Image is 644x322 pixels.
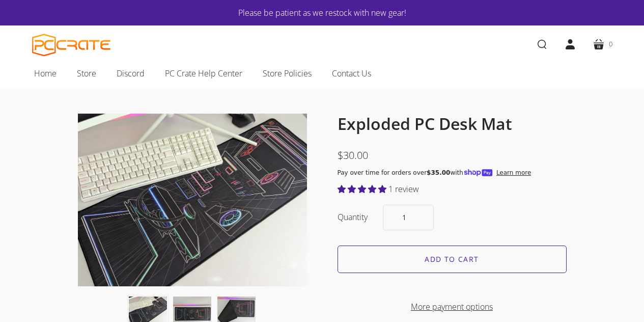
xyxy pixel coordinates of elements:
[63,6,582,19] a: Please be patient as we restock with new gear!
[263,67,312,80] span: Store Policies
[17,63,628,88] nav: Main navigation
[253,63,322,84] a: Store Policies
[338,246,567,273] input: Add to cart
[32,34,111,57] a: PC CRATE
[106,63,155,84] a: Discord
[388,183,419,195] span: 1 review
[609,39,612,49] span: 0
[117,67,145,80] span: Discord
[338,183,388,195] span: 5.00 stars
[338,210,368,224] label: Quantity
[332,67,371,80] span: Contact Us
[24,63,67,84] a: Home
[338,148,368,162] span: $30.00
[67,63,106,84] a: Store
[165,67,242,80] span: PC Crate Help Center
[78,114,307,286] img: Desk mat on desk with keyboard, monitor, and mouse.
[584,30,621,59] a: 0
[338,300,567,313] a: More payment options
[77,67,96,80] span: Store
[338,114,567,134] h1: Exploded PC Desk Mat
[34,67,57,80] span: Home
[155,63,253,84] a: PC Crate Help Center
[322,63,381,84] a: Contact Us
